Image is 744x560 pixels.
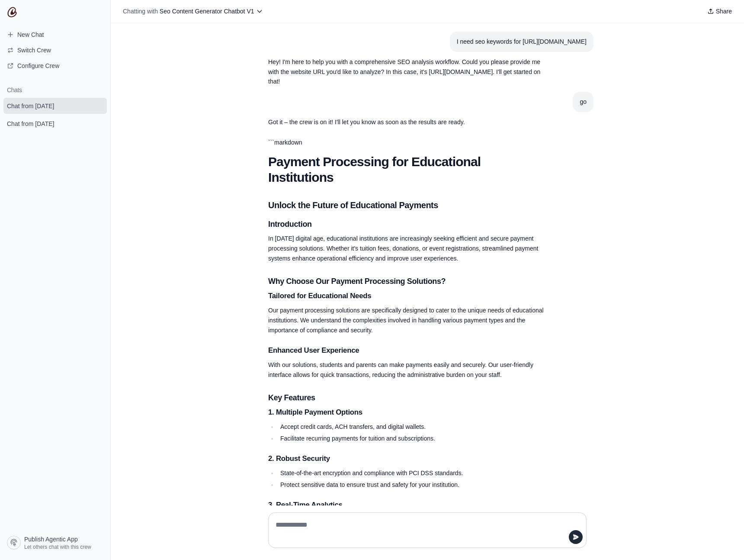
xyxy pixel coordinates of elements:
[3,28,107,42] a: New Chat
[268,234,545,263] p: In [DATE] digital age, educational institutions are increasingly seeking efficient and secure pay...
[268,345,545,356] h4: Enhanced User Experience
[24,544,91,550] span: Let others chat with this crew
[261,52,552,92] section: Response
[17,61,59,70] span: Configure Crew
[704,5,735,17] button: Share
[716,7,732,16] span: Share
[573,92,593,112] section: User message
[7,102,54,110] span: Chat from [DATE]
[268,360,545,380] p: With our solutions, students and parents can make payments easily and securely. Our user-friendly...
[160,8,254,15] span: Seo Content Generator Chatbot V1
[278,480,545,490] li: Protect sensitive data to ensure trust and safety for your institution.
[7,119,54,128] span: Chat from [DATE]
[268,500,545,510] h4: 3. Real-Time Analytics
[3,43,107,57] button: Switch Crew
[268,218,545,230] h3: Introduction
[3,116,107,132] a: Chat from [DATE]
[268,291,545,301] h4: Tailored for Educational Needs
[268,199,545,211] h2: Unlock the Future of Educational Payments
[278,468,545,478] li: State-of-the-art encryption and compliance with PCI DSS standards.
[268,275,545,287] h3: Why Choose Our Payment Processing Solutions?
[580,97,587,107] div: go
[3,98,107,114] a: Chat from [DATE]
[278,422,545,432] li: Accept credit cards, ACH transfers, and digital wallets.
[119,5,266,17] button: Chatting with Seo Content Generator Chatbot V1
[268,392,545,404] h3: Key Features
[7,7,17,17] img: CrewAI Logo
[3,532,107,553] a: Publish Agentic App Let others chat with this crew
[17,30,44,39] span: New Chat
[3,59,107,73] a: Configure Crew
[261,112,552,132] section: Response
[457,37,587,47] div: I need seo keywords for [URL][DOMAIN_NAME]
[268,154,545,185] h1: Payment Processing for Educational Institutions
[268,57,545,87] p: Hey! I'm here to help you with a comprehensive SEO analysis workflow. Could you please provide me...
[123,7,158,16] span: Chatting with
[24,535,78,544] span: Publish Agentic App
[17,46,51,55] span: Switch Crew
[268,407,545,418] h4: 1. Multiple Payment Options
[268,306,545,335] p: Our payment processing solutions are specifically designed to cater to the unique needs of educat...
[268,454,545,464] h4: 2. Robust Security
[268,138,545,148] p: ```markdown
[450,32,593,52] section: User message
[278,434,545,444] li: Facilitate recurring payments for tuition and subscriptions.
[268,117,545,127] p: Got it – the crew is on it! I'll let you know as soon as the results are ready.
